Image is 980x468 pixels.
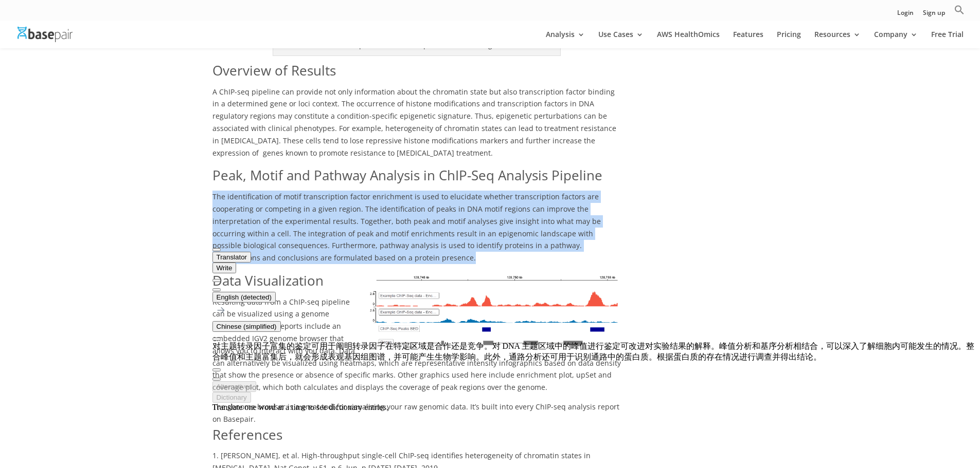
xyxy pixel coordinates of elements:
a: Search Icon Link [954,5,965,21]
a: Pricing [777,31,801,48]
span: A ChIP-seq pipeline can provide not only information about the chromatin state but also transcrip... [212,87,616,158]
a: Analysis [546,31,585,48]
img: Basepair [17,27,73,42]
a: Features [733,31,763,48]
span: Overview of Results [212,61,336,80]
a: Resources [814,31,861,48]
a: Use Cases [598,31,644,48]
a: Company [874,31,918,48]
a: Login [897,10,914,21]
span: Peak, Motif and Pathway Analysis in ChIP-Seq Analysis Pipeline [212,166,602,184]
a: AWS HealthOmics [657,31,720,48]
h2: References [212,425,621,450]
svg: Search [954,5,965,15]
a: Free Trial [931,31,964,48]
span: The identification of motif transcription factor enrichment is used to elucidate whether transcri... [212,192,601,263]
a: Sign up [923,10,945,21]
iframe: Drift Widget Chat Controller [782,394,968,456]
